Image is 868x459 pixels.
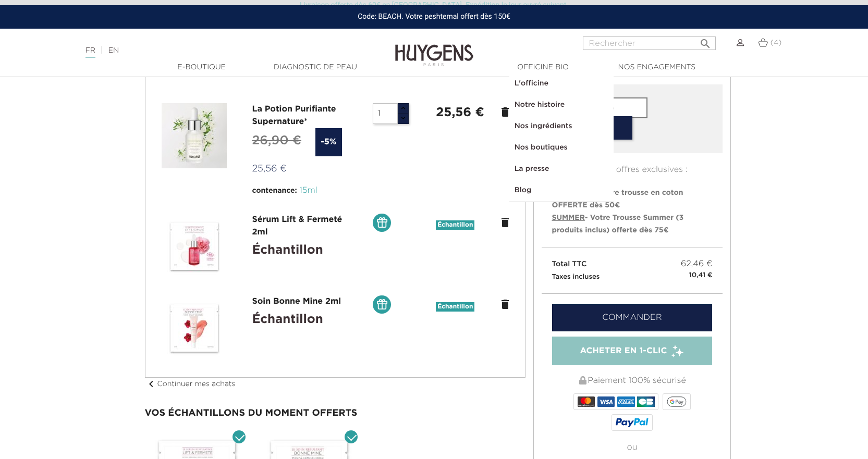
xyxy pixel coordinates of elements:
[252,187,297,194] span: contenance:
[145,380,236,388] a: chevron_leftContinuer mes achats
[509,137,614,158] a: Nos boutiques
[499,216,511,229] a: delete
[315,128,341,156] span: -5%
[771,39,781,46] span: (4)
[667,396,687,407] img: google_pay
[499,298,511,311] a: delete
[681,258,713,270] span: 62,46 €
[252,313,323,326] strong: Échantillon
[552,370,713,391] div: Paiement 100% sécurisé
[108,47,119,54] a: EN
[145,408,525,419] div: Vos échantillons du moment offerts
[552,260,587,268] span: Total TTC
[252,216,343,237] a: Sérum Lift & Fermeté 2ml
[552,274,600,280] small: Taxes incluses
[509,180,614,201] a: Blog
[552,189,683,209] span: - Votre trousse en coton OFFERTE dès 50€
[552,304,713,331] a: Commander
[85,47,95,58] a: FR
[605,62,709,73] a: Nos engagements
[252,244,323,256] strong: Échantillon
[145,378,157,390] i: chevron_left
[552,214,585,221] span: SUMMER
[597,396,615,407] img: VISA
[637,396,654,407] img: CB_NATIONALE
[150,62,254,73] a: E-Boutique
[491,62,595,73] a: Officine Bio
[509,94,614,116] a: Notre histoire
[263,62,368,73] a: Diagnostic de peau
[509,116,614,137] a: Nos ingrédients
[542,153,723,176] p: Profitez de nos offres exclusives :
[699,34,712,47] i: 
[436,220,474,230] strong: Échantillon
[252,105,336,126] a: La Potion Purifiante Supernature*
[509,158,614,180] a: La presse
[252,164,287,173] span: 25,56 €
[758,39,781,47] a: (4)
[162,103,227,168] img: La Potion Purifiante Supernature*
[436,302,474,312] strong: Échantillon
[252,134,302,147] span: 26,90 €
[689,270,713,281] small: 10,41 €
[499,106,511,118] a: delete
[578,396,595,407] img: MASTERCARD
[436,106,484,119] strong: 25,56 €
[696,33,715,47] button: 
[300,187,317,195] span: 15ml
[162,295,227,361] img: Soin Bonne Mine 2ml
[579,376,586,384] img: Paiement 100% sécurisé
[509,73,614,94] a: L'officine
[617,396,634,407] img: AMEX
[583,36,716,50] input: Rechercher
[80,44,354,57] div: |
[162,214,227,279] img: Sérum Lift & Fermeté 2ml
[252,297,341,306] a: Soin Bonne Mine 2ml
[395,28,473,68] img: Huygens
[552,214,684,234] span: - Votre Trousse Summer (3 produits inclus) offerte dès 75€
